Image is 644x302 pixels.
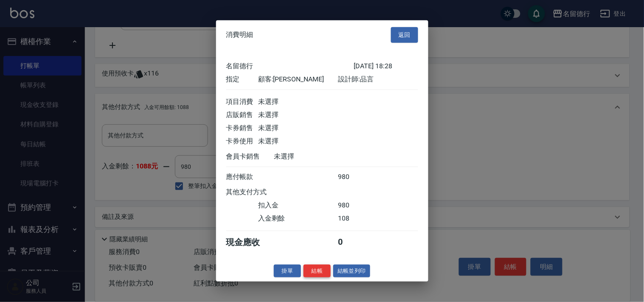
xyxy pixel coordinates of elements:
[226,172,258,181] div: 應付帳款
[338,214,370,223] div: 108
[226,31,253,39] span: 消費明細
[226,62,354,70] div: 名留德行
[226,75,258,84] div: 指定
[226,123,258,132] div: 卡券銷售
[338,201,370,210] div: 980
[304,264,331,277] button: 結帳
[258,123,338,132] div: 未選擇
[258,75,338,84] div: 顧客: [PERSON_NAME]
[226,110,258,119] div: 店販銷售
[391,27,418,43] button: 返回
[258,97,338,106] div: 未選擇
[338,172,370,181] div: 980
[226,236,274,248] div: 現金應收
[338,75,418,84] div: 設計師: 品言
[333,264,370,277] button: 結帳並列印
[226,137,258,145] div: 卡券使用
[226,187,290,196] div: 其他支付方式
[226,152,274,161] div: 會員卡銷售
[258,137,338,145] div: 未選擇
[226,97,258,106] div: 項目消費
[258,201,338,210] div: 扣入金
[258,110,338,119] div: 未選擇
[338,236,370,248] div: 0
[258,214,338,223] div: 入金剩餘
[274,152,354,161] div: 未選擇
[354,62,418,70] div: [DATE] 18:28
[274,264,301,277] button: 掛單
